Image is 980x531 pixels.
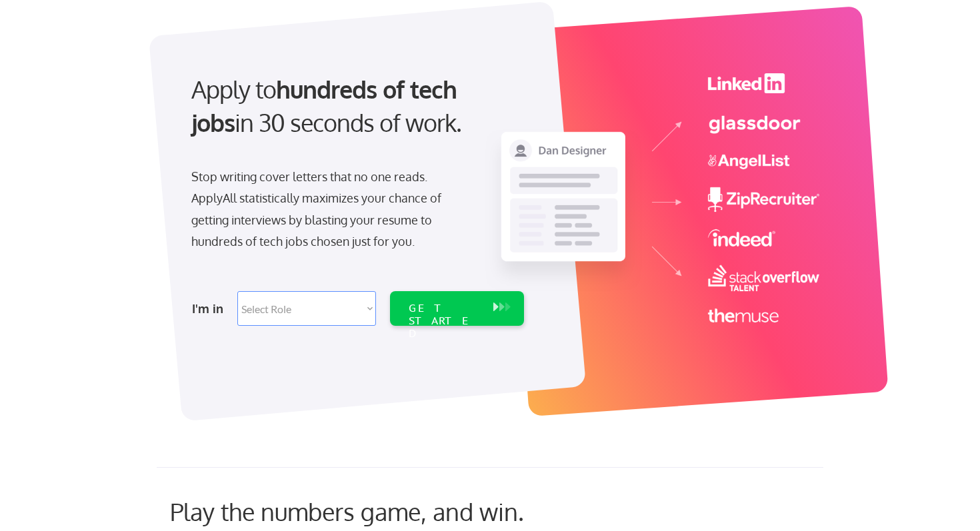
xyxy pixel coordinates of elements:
div: Play the numbers game, and win. [170,497,583,526]
div: Apply to in 30 seconds of work. [191,73,519,140]
div: I'm in [192,298,229,319]
div: Stop writing cover letters that no one reads. ApplyAll statistically maximizes your chance of get... [191,166,465,253]
div: GET STARTED [409,302,480,340]
strong: hundreds of tech jobs [191,74,463,137]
